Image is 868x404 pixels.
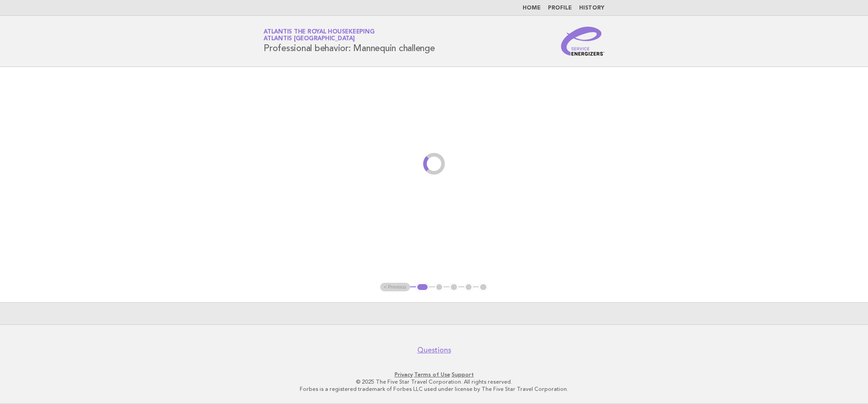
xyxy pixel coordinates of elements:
span: Atlantis [GEOGRAPHIC_DATA] [264,36,355,42]
a: Support [452,371,474,378]
p: Forbes is a registered trademark of Forbes LLC used under license by The Five Star Travel Corpora... [157,385,711,393]
p: © 2025 The Five Star Travel Corporation. All rights reserved. [157,378,711,385]
a: Terms of Use [414,371,450,378]
a: Profile [548,5,572,11]
a: Privacy [395,371,413,378]
a: Questions [417,346,451,355]
a: Home [523,5,541,11]
a: Atlantis the Royal HousekeepingAtlantis [GEOGRAPHIC_DATA] [264,29,374,42]
a: History [579,5,604,11]
h1: Professional behavior: Mannequin challenge [264,29,435,53]
p: · · [157,371,711,378]
img: Service Energizers [561,27,604,56]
